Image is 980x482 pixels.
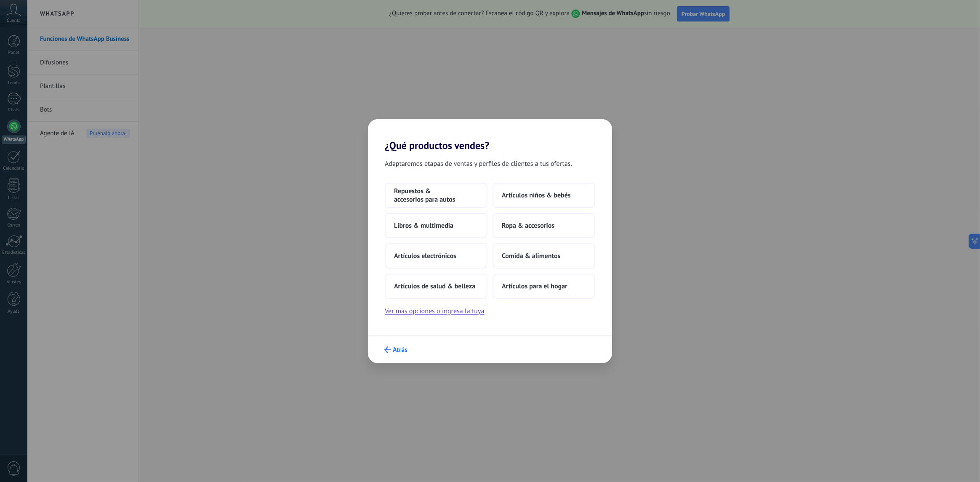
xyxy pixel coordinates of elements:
[385,274,487,299] button: Artículos de salud & belleza
[385,183,487,208] button: Repuestos & accesorios para autos
[368,119,612,152] h2: ¿Qué productos vendes?
[502,221,554,230] span: Ropa & accesorios
[381,343,411,357] button: Atrás
[502,282,567,290] span: Artículos para el hogar
[394,252,456,260] span: Artículos electrónicos
[385,158,572,169] span: Adaptaremos etapas de ventas y perfiles de clientes a tus ofertas.
[502,191,571,200] span: Artículos niños & bebés
[394,187,478,204] span: Repuestos & accesorios para autos
[493,243,595,269] button: Comida & alimentos
[394,221,453,230] span: Libros & multimedia
[385,306,484,317] button: Ver más opciones o ingresa la tuya
[493,183,595,208] button: Artículos niños & bebés
[393,347,407,353] span: Atrás
[493,213,595,238] button: Ropa & accesorios
[502,252,560,260] span: Comida & alimentos
[385,213,487,238] button: Libros & multimedia
[385,243,487,269] button: Artículos electrónicos
[493,274,595,299] button: Artículos para el hogar
[394,282,475,290] span: Artículos de salud & belleza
